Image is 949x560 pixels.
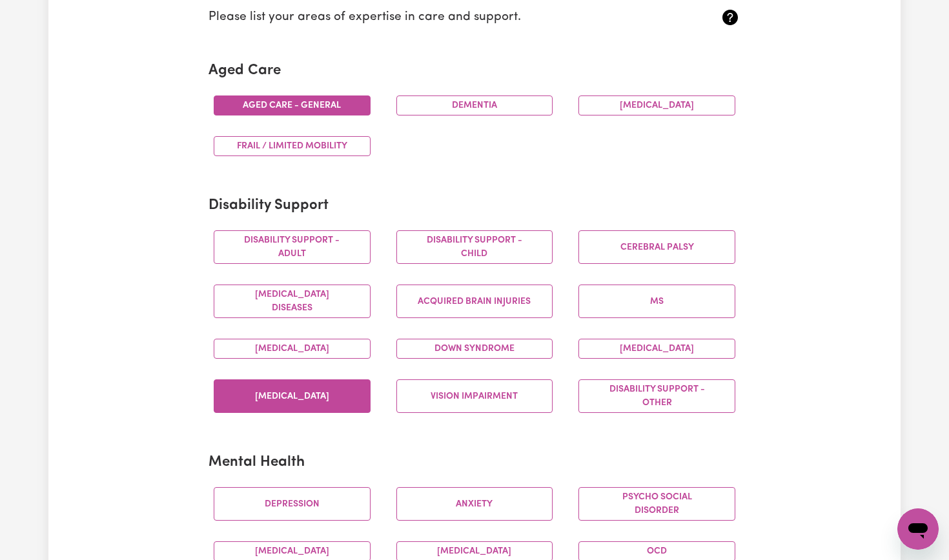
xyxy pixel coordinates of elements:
p: Please list your areas of expertise in care and support. [209,8,652,27]
h2: Mental Health [209,454,740,472]
button: Acquired Brain Injuries [396,285,553,318]
button: MS [578,285,735,318]
button: [MEDICAL_DATA] [214,379,371,413]
button: Dementia [396,95,553,115]
button: [MEDICAL_DATA] [578,339,735,359]
button: [MEDICAL_DATA] [214,339,371,359]
button: Down syndrome [396,339,553,359]
button: Disability support - Child [396,230,553,264]
h2: Disability Support [209,197,740,215]
iframe: Button to launch messaging window [897,508,939,550]
button: [MEDICAL_DATA] [578,95,735,115]
button: Anxiety [396,487,553,521]
button: Cerebral Palsy [578,230,735,264]
button: Frail / limited mobility [214,136,371,156]
button: Disability support - Adult [214,230,371,264]
button: [MEDICAL_DATA] Diseases [214,285,371,318]
button: Psycho social disorder [578,487,735,521]
h2: Aged Care [209,63,740,80]
button: Aged care - General [214,95,371,115]
button: Vision impairment [396,379,553,413]
button: Disability support - Other [578,379,735,413]
button: Depression [214,487,371,521]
